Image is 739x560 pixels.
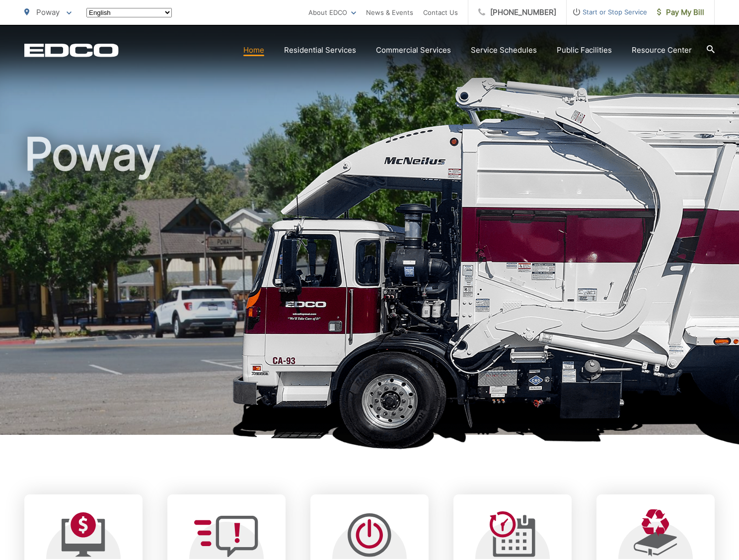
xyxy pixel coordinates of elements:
[632,44,692,56] a: Resource Center
[24,129,715,444] h1: Poway
[423,6,458,18] a: Contact Us
[471,44,537,56] a: Service Schedules
[657,6,704,18] span: Pay My Bill
[376,44,451,56] a: Commercial Services
[557,44,612,56] a: Public Facilities
[243,44,264,56] a: Home
[284,44,356,56] a: Residential Services
[36,7,60,17] span: Poway
[366,6,413,18] a: News & Events
[24,43,119,57] a: EDCD logo. Return to the homepage.
[86,8,172,17] select: Select a language
[308,6,356,18] a: About EDCO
